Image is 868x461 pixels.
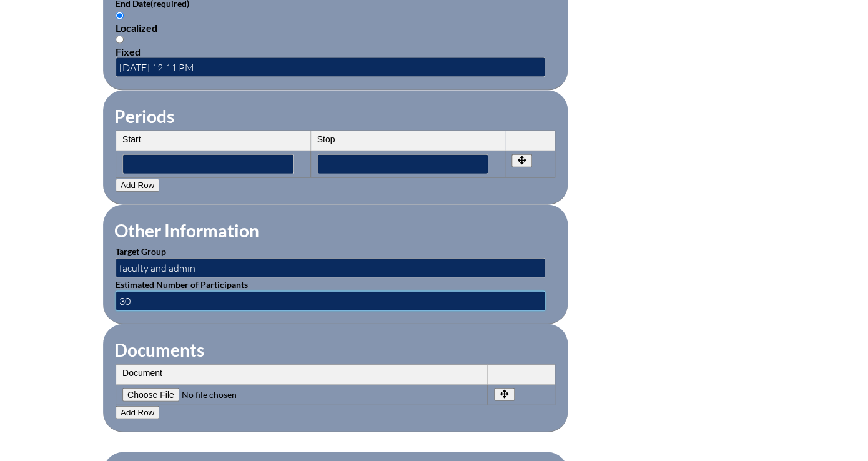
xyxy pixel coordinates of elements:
[116,46,555,57] div: Fixed
[113,220,260,241] legend: Other Information
[116,365,488,385] th: Document
[116,179,159,192] button: Add Row
[116,12,124,20] input: Localized
[116,22,555,34] div: Localized
[116,406,159,419] button: Add Row
[116,131,311,151] th: Start
[116,279,248,290] label: Estimated Number of Participants
[113,106,175,127] legend: Periods
[113,339,205,360] legend: Documents
[116,246,166,257] label: Target Group
[311,131,506,151] th: Stop
[116,36,124,44] input: Fixed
